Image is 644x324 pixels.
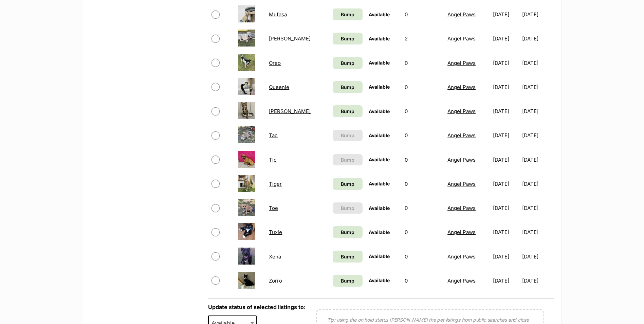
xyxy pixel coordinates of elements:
[341,277,354,284] span: Bump
[490,172,521,196] td: [DATE]
[490,148,521,172] td: [DATE]
[333,105,363,117] a: Bump
[522,51,553,75] td: [DATE]
[269,277,282,284] a: Zorro
[490,100,521,123] td: [DATE]
[369,132,390,138] span: Available
[402,100,444,123] td: 0
[522,75,553,99] td: [DATE]
[447,253,476,260] a: Angel Paws
[447,35,476,42] a: Angel Paws
[269,11,287,18] a: Mufasa
[333,202,363,214] button: Bump
[447,205,476,211] a: Angel Paws
[269,229,282,235] a: Tuxie
[447,277,476,284] a: Angel Paws
[333,226,363,238] a: Bump
[402,245,444,268] td: 0
[341,180,354,187] span: Bump
[269,205,278,211] a: Toe
[369,253,390,259] span: Available
[341,229,354,236] span: Bump
[269,84,289,90] a: Queenie
[402,51,444,75] td: 0
[269,253,281,260] a: Xena
[447,60,476,66] a: Angel Paws
[522,172,553,196] td: [DATE]
[447,229,476,235] a: Angel Paws
[333,81,363,93] a: Bump
[522,100,553,123] td: [DATE]
[269,35,311,42] a: [PERSON_NAME]
[522,148,553,172] td: [DATE]
[369,108,390,114] span: Available
[369,229,390,235] span: Available
[341,59,354,67] span: Bump
[341,156,354,163] span: Bump
[333,251,363,263] a: Bump
[269,157,277,163] a: Tic
[341,204,354,212] span: Bump
[341,132,354,139] span: Bump
[490,27,521,50] td: [DATE]
[369,157,390,162] span: Available
[402,3,444,26] td: 0
[333,275,363,287] a: Bump
[341,253,354,260] span: Bump
[402,196,444,220] td: 0
[522,269,553,292] td: [DATE]
[522,27,553,50] td: [DATE]
[522,3,553,26] td: [DATE]
[402,148,444,172] td: 0
[333,57,363,69] a: Bump
[369,84,390,90] span: Available
[490,51,521,75] td: [DATE]
[490,196,521,220] td: [DATE]
[269,108,311,114] a: [PERSON_NAME]
[341,11,354,18] span: Bump
[447,11,476,18] a: Angel Paws
[341,35,354,42] span: Bump
[269,181,282,187] a: Tiger
[333,130,363,141] button: Bump
[402,27,444,50] td: 2
[269,60,281,66] a: Oreo
[490,245,521,268] td: [DATE]
[522,220,553,244] td: [DATE]
[402,220,444,244] td: 0
[341,108,354,115] span: Bump
[269,132,278,139] a: Tac
[447,132,476,139] a: Angel Paws
[369,205,390,211] span: Available
[447,108,476,114] a: Angel Paws
[490,220,521,244] td: [DATE]
[490,75,521,99] td: [DATE]
[369,277,390,283] span: Available
[333,8,363,20] a: Bump
[369,60,390,66] span: Available
[447,157,476,163] a: Angel Paws
[333,178,363,190] a: Bump
[369,181,390,186] span: Available
[522,124,553,147] td: [DATE]
[402,75,444,99] td: 0
[333,33,363,44] a: Bump
[522,196,553,220] td: [DATE]
[369,36,390,41] span: Available
[341,84,354,91] span: Bump
[402,172,444,196] td: 0
[208,304,306,310] label: Update status of selected listings to:
[522,245,553,268] td: [DATE]
[369,12,390,17] span: Available
[490,124,521,147] td: [DATE]
[490,3,521,26] td: [DATE]
[333,154,363,165] button: Bump
[447,84,476,90] a: Angel Paws
[402,269,444,292] td: 0
[447,181,476,187] a: Angel Paws
[490,269,521,292] td: [DATE]
[402,124,444,147] td: 0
